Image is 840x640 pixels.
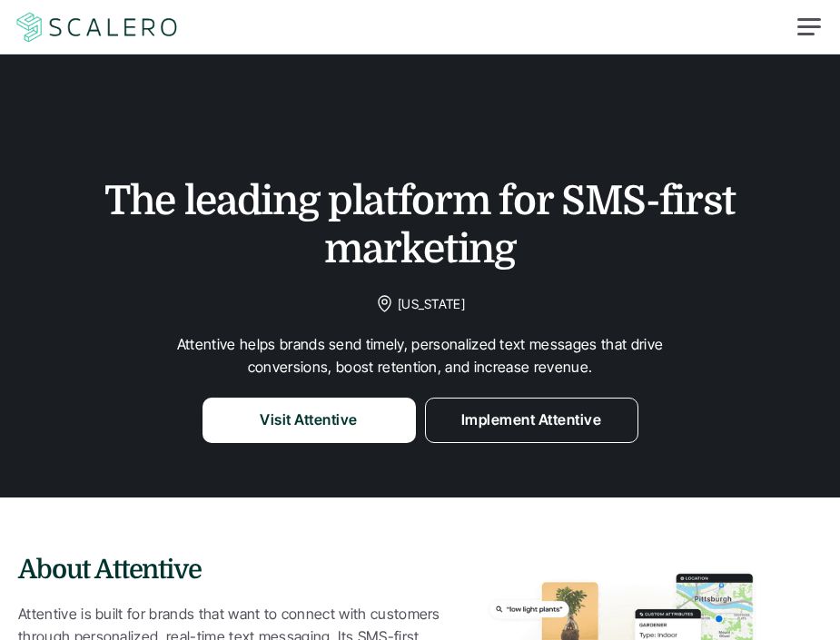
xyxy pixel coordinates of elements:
[14,10,181,44] img: Scalero company logotype
[425,398,638,443] a: Implement Attentive
[14,11,181,44] a: Scalero company logotype
[203,398,416,443] a: Visit Attentive
[18,178,822,274] h1: The leading platform for SMS-first marketing
[398,292,465,315] p: [US_STATE]
[148,333,693,379] p: Attentive helps brands send timely, personalized text messages that drive conversions, boost rete...
[461,409,601,432] p: Implement Attentive
[260,409,357,432] p: Visit Attentive
[18,552,450,589] h3: About Attentive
